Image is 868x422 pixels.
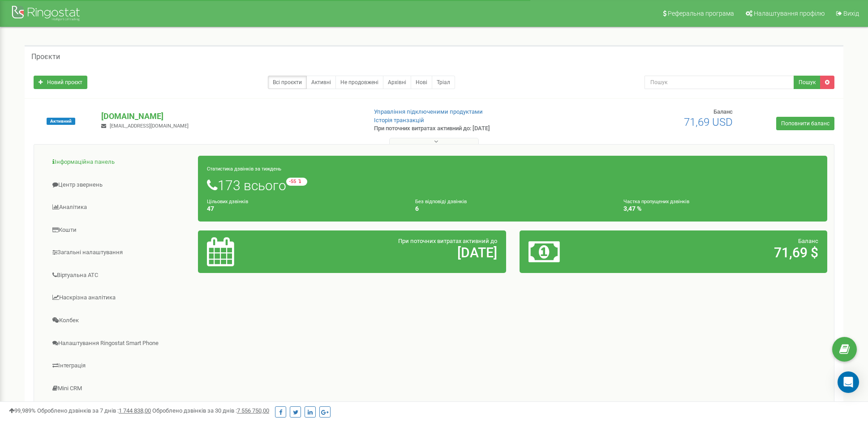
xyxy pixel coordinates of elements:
small: -55 [286,178,307,186]
a: Колбек [41,310,198,332]
a: Налаштування Ringostat Smart Phone [41,332,198,354]
h4: 47 [207,205,402,212]
span: Оброблено дзвінків за 7 днів : [37,407,151,414]
div: Open Intercom Messenger [838,371,859,393]
h2: [DATE] [308,245,497,260]
small: Цільових дзвінків [207,199,248,205]
a: Аналiтика [41,196,198,218]
a: Mini CRM [41,378,198,400]
a: Інтеграція [41,355,198,377]
u: 7 556 750,00 [237,407,269,414]
a: Поповнити баланс [776,117,834,130]
span: 71,69 USD [684,116,733,128]
h2: 71,69 $ [629,245,818,260]
a: Наскрізна аналітика [41,287,198,309]
a: Активні [306,76,336,89]
a: Історія транзакцій [374,117,424,124]
h5: Проєкти [31,53,60,61]
span: Баланс [713,108,733,115]
span: 99,989% [9,407,36,414]
a: Архівні [383,76,411,89]
span: Баланс [798,238,818,244]
a: Віртуальна АТС [41,264,198,286]
p: При поточних витратах активний до: [DATE] [374,124,564,133]
span: Оброблено дзвінків за 30 днів : [152,407,269,414]
small: Частка пропущених дзвінків [623,199,689,205]
a: [PERSON_NAME] [41,400,198,422]
span: При поточних витратах активний до [398,238,497,244]
h4: 3,47 % [623,205,818,212]
a: Нові [411,76,432,89]
small: Статистика дзвінків за тиждень [207,166,281,172]
small: Без відповіді дзвінків [415,199,467,205]
p: [DOMAIN_NAME] [101,111,359,122]
a: Центр звернень [41,174,198,196]
span: Вихід [843,10,859,17]
button: Пошук [794,76,821,89]
a: Інформаційна панель [41,151,198,173]
a: Кошти [41,219,198,241]
span: Налаштування профілю [754,10,825,17]
h1: 173 всього [207,178,818,193]
a: Загальні налаштування [41,242,198,264]
span: [EMAIL_ADDRESS][DOMAIN_NAME] [110,123,189,129]
a: Не продовжені [335,76,383,89]
a: Новий проєкт [34,76,87,89]
a: Управління підключеними продуктами [374,108,483,115]
h4: 6 [415,205,610,212]
a: Тріал [432,76,455,89]
input: Пошук [645,76,795,89]
span: Активний [47,118,75,125]
u: 1 744 838,00 [119,407,151,414]
a: Всі проєкти [268,76,307,89]
span: Реферальна програма [668,10,734,17]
